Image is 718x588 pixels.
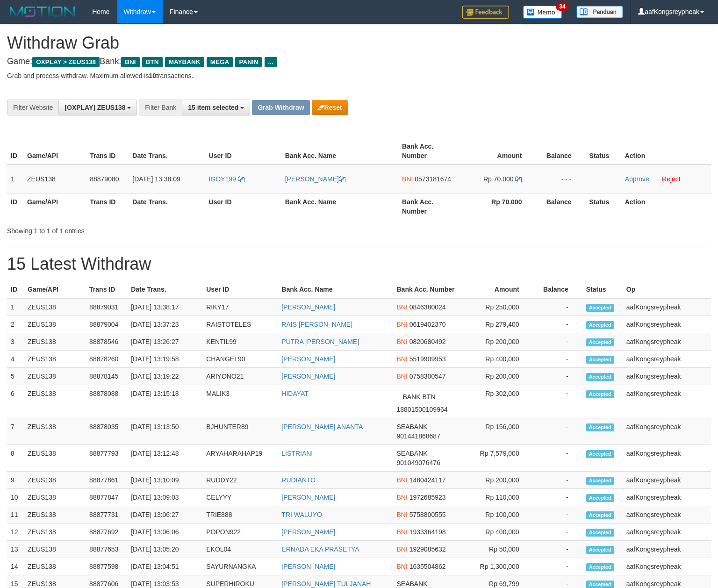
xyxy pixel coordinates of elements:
th: Action [621,193,711,220]
td: [DATE] 13:06:06 [127,523,202,541]
td: [DATE] 13:26:27 [127,333,202,351]
td: 1 [7,298,24,316]
th: Bank Acc. Number [398,193,461,220]
td: aafKongsreypheak [623,298,711,316]
td: aafKongsreypheak [623,445,711,472]
a: TRI WALUYO [281,511,322,518]
td: Rp 200,000 [460,472,533,489]
td: 13 [7,541,24,558]
div: Filter Bank [139,100,182,115]
th: Game/API [23,138,86,165]
td: - [533,385,582,418]
span: MEGA [207,57,233,67]
th: Amount [460,281,533,298]
td: 9 [7,472,24,489]
th: Balance [533,281,582,298]
span: BNI [396,494,407,501]
span: BNI [396,545,407,553]
a: [PERSON_NAME] [281,563,335,570]
img: panduan.png [576,6,623,18]
th: Game/API [24,281,86,298]
span: Accepted [586,511,614,519]
span: BNI [396,528,407,536]
a: HIDAYAT [281,390,309,397]
td: RAISTOTELES [202,316,278,333]
span: 88879080 [90,175,119,183]
td: 88878260 [86,351,127,368]
th: Action [621,138,711,165]
td: Rp 7,579,000 [460,445,533,472]
td: Rp 110,000 [460,489,533,506]
td: 88878035 [86,418,127,445]
td: - [533,472,582,489]
td: [DATE] 13:12:48 [127,445,202,472]
td: [DATE] 13:06:27 [127,506,202,523]
th: Rp 70.000 [461,193,536,220]
td: Rp 279,400 [460,316,533,333]
th: Trans ID [86,138,129,165]
span: Accepted [586,304,614,312]
a: Reject [662,175,681,183]
td: - [533,316,582,333]
a: [PERSON_NAME] [281,303,335,311]
td: [DATE] 13:37:23 [127,316,202,333]
p: Grab and process withdraw. Maximum allowed is transactions. [7,71,711,80]
span: SEABANK [396,580,427,588]
span: 15 item selected [188,104,238,111]
td: 88879031 [86,298,127,316]
a: RUDIANTO [281,476,316,484]
span: Accepted [586,563,614,571]
a: [PERSON_NAME] [281,373,335,380]
td: - [533,368,582,385]
span: Copy 0820680492 to clipboard [409,338,446,345]
th: Date Trans. [129,138,205,165]
td: - [533,298,582,316]
span: Copy 1635504862 to clipboard [409,563,446,570]
td: ZEUS138 [24,385,86,418]
th: Date Trans. [127,281,202,298]
td: ZEUS138 [24,489,86,506]
td: TRIE888 [202,506,278,523]
td: 3 [7,333,24,351]
td: - [533,558,582,575]
td: [DATE] 13:13:50 [127,418,202,445]
th: Date Trans. [129,193,205,220]
th: Trans ID [86,281,127,298]
th: Op [623,281,711,298]
td: Rp 50,000 [460,541,533,558]
th: Amount [461,138,536,165]
th: Bank Acc. Name [281,193,398,220]
td: ZEUS138 [23,165,86,194]
td: [DATE] 13:15:18 [127,385,202,418]
td: ZEUS138 [24,445,86,472]
a: LISTRIANI [281,450,313,457]
th: Game/API [23,193,86,220]
span: Accepted [586,546,614,554]
td: aafKongsreypheak [623,333,711,351]
td: ZEUS138 [24,368,86,385]
th: Bank Acc. Name [281,138,398,165]
span: BNI [396,355,407,363]
th: Bank Acc. Number [398,138,461,165]
td: - [533,523,582,541]
th: Status [586,138,621,165]
span: Copy 0619402370 to clipboard [409,321,446,328]
td: 88877847 [86,489,127,506]
span: Rp 70.000 [483,175,514,183]
td: - [533,541,582,558]
td: aafKongsreypheak [623,316,711,333]
td: KENTIL99 [202,333,278,351]
td: - [533,333,582,351]
a: Copy 70000 to clipboard [515,175,522,183]
span: Accepted [586,338,614,346]
a: Approve [625,175,649,183]
td: 88877692 [86,523,127,541]
button: 15 item selected [182,100,250,115]
a: RAIS [PERSON_NAME] [281,321,352,328]
a: [PERSON_NAME] [281,355,335,363]
td: aafKongsreypheak [623,541,711,558]
img: Feedback.jpg [462,6,509,19]
a: PUTRA [PERSON_NAME] [281,338,359,345]
th: ID [7,281,24,298]
th: Status [586,193,621,220]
